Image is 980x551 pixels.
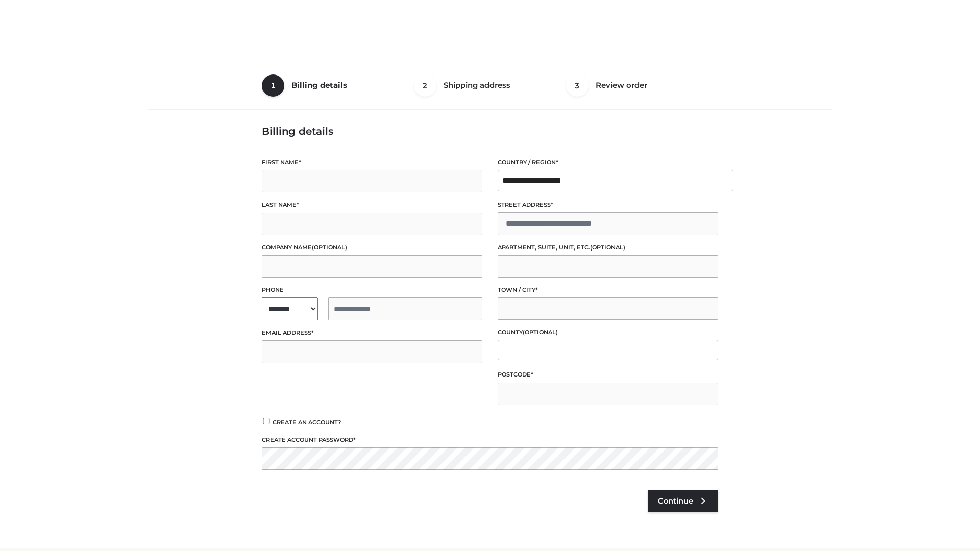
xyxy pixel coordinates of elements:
span: 3 [566,74,589,97]
h3: Billing details [262,125,718,137]
label: Postcode [498,370,718,380]
input: Create an account? [262,418,271,424]
span: Shipping address [444,80,510,90]
span: Review order [596,80,647,90]
span: 1 [262,74,284,97]
span: (optional) [590,244,625,251]
label: Country / Region [498,158,718,167]
label: Street address [498,200,718,210]
label: Town / City [498,285,718,295]
label: Phone [262,285,482,295]
label: Email address [262,328,482,338]
span: Create an account? [273,419,341,426]
label: County [498,328,718,337]
span: (optional) [523,329,558,336]
span: 2 [414,74,436,97]
label: Last name [262,200,482,210]
label: Create account password [262,435,718,445]
label: First name [262,158,482,167]
span: (optional) [312,244,347,251]
label: Apartment, suite, unit, etc. [498,243,718,253]
span: Billing details [291,80,347,90]
a: Continue [648,490,718,512]
span: Continue [658,496,693,506]
label: Company name [262,243,482,253]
